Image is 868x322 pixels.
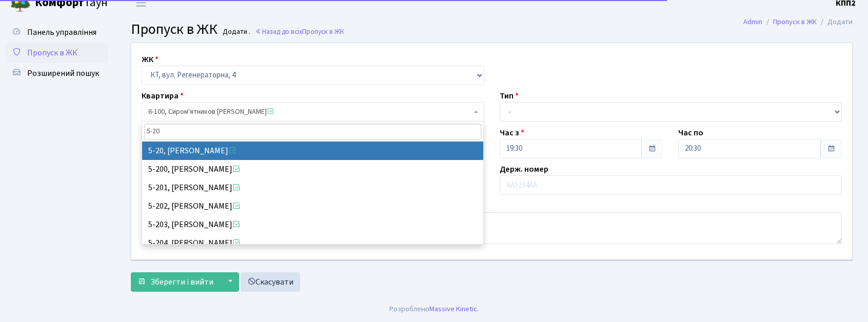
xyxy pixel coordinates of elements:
a: Скасувати [241,272,300,292]
li: 5-204, [PERSON_NAME] [142,234,483,252]
li: 5-202, [PERSON_NAME] [142,197,483,215]
span: Панель управління [27,27,96,38]
a: Назад до всіхПропуск в ЖК [255,27,344,36]
span: Зберегти і вийти [150,276,213,288]
span: 6-100, Сиром'ятников Валерій Валерійович <span class='la la-check-square text-success'></span> [148,107,471,117]
li: 5-200, [PERSON_NAME] [142,160,483,178]
a: Пропуск в ЖК [773,16,817,27]
label: ЖК [142,53,159,66]
span: Пропуск в ЖК [302,27,344,36]
span: 6-100, Сиром'ятников Валерій Валерійович <span class='la la-check-square text-success'></span> [142,102,484,122]
span: Розширений пошук [27,68,99,79]
a: Розширений пошук [5,63,108,84]
a: Панель управління [5,22,108,43]
li: 5-203, [PERSON_NAME] [142,215,483,234]
input: АА1234АА [500,175,842,195]
label: Квартира [142,90,184,102]
nav: breadcrumb [728,11,868,33]
div: Розроблено . [389,304,479,315]
small: Додати . [221,28,250,36]
li: 5-20, [PERSON_NAME] [142,142,483,160]
li: 5-201, [PERSON_NAME] [142,178,483,197]
a: Пропуск в ЖК [5,43,108,63]
li: Додати [817,16,853,28]
a: Admin [743,16,762,27]
label: Час з [500,127,524,139]
a: Massive Kinetic [429,304,477,314]
label: Тип [500,90,519,102]
button: Зберегти і вийти [131,272,220,292]
label: Держ. номер [500,163,548,175]
span: Пропуск в ЖК [131,19,218,39]
span: Пропуск в ЖК [27,47,77,58]
label: Час по [678,127,703,139]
